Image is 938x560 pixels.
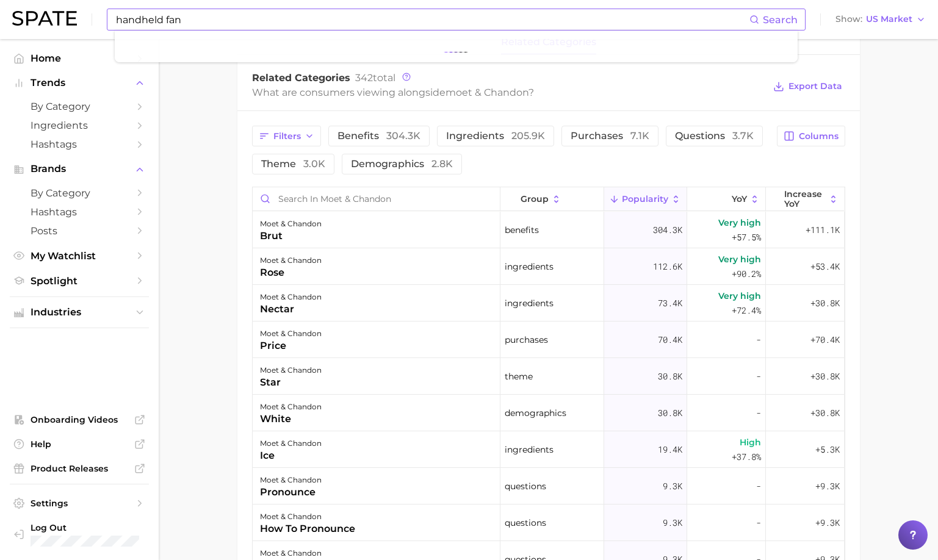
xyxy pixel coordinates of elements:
span: by Category [31,101,128,112]
span: Increase YoY [784,189,826,209]
button: moet & chandonroseingredients112.6kVery high+90.2%+53.4k [253,248,845,285]
div: how to pronounce [260,522,355,536]
span: Home [31,52,128,64]
span: Popularity [622,194,668,204]
button: moet & chandonpricepurchases70.4k-+70.4k [253,321,845,358]
div: pronounce [260,485,322,500]
span: moet & chandon [446,87,529,98]
div: star [260,375,322,390]
div: moet & chandon [260,363,322,378]
span: +111.1k [806,223,840,237]
span: +37.8% [732,450,761,464]
div: moet & chandon [260,473,322,487]
span: 9.3k [663,515,682,530]
button: YoY [687,187,766,211]
div: moet & chandon [260,436,322,451]
span: 342 [355,72,373,84]
span: Trends [31,77,128,88]
button: moet & chandonhow to pronouncequestions9.3k-+9.3k [253,504,845,541]
button: Brands [10,160,149,178]
span: +30.8k [810,296,840,311]
span: ingredients [446,131,545,141]
a: Hashtags [10,203,149,221]
span: benefits [505,223,539,237]
span: - [756,406,761,420]
span: 205.9k [511,130,545,142]
span: Ingredients [31,120,128,131]
span: +30.8k [810,406,840,420]
div: ice [260,448,322,463]
button: moet & chandonwhitedemographics30.8k-+30.8k [253,395,845,431]
span: Very high [718,215,761,230]
span: Search [763,14,798,26]
span: My Watchlist [31,250,128,262]
button: Trends [10,74,149,92]
div: moet & chandon [260,400,322,414]
span: +72.4% [732,303,761,318]
span: 304.3k [653,223,682,237]
button: moet & chandonnectaringredients73.4kVery high+72.4%+30.8k [253,285,845,321]
a: Settings [10,494,149,512]
div: nectar [260,302,322,317]
button: Columns [777,126,845,146]
span: +30.8k [810,369,840,384]
span: Show [835,16,862,23]
a: Spotlight [10,271,149,290]
span: total [355,72,395,84]
img: SPATE [12,11,77,26]
a: Help [10,435,149,453]
span: 112.6k [653,259,682,274]
span: Filters [273,131,301,142]
span: Columns [799,131,839,142]
span: Hashtags [31,206,128,218]
span: ingredients [505,259,554,274]
span: Log Out [31,522,164,533]
span: - [756,479,761,494]
button: moet & chandonbrutbenefits304.3kVery high+57.5%+111.1k [253,212,845,248]
span: questions [505,515,546,530]
span: group [521,194,549,204]
span: demographics [505,406,566,420]
span: ingredients [505,296,554,311]
a: Hashtags [10,135,149,154]
div: moet & chandon [260,253,322,268]
span: 3.0k [303,158,325,170]
span: 7.1k [630,130,649,142]
span: by Category [31,187,128,199]
button: Industries [10,303,149,321]
span: purchases [505,332,548,347]
span: US Market [866,16,912,23]
button: moet & chandonstartheme30.8k-+30.8k [253,358,845,395]
a: Onboarding Videos [10,411,149,429]
span: Settings [31,498,128,509]
span: +5.3k [815,442,840,457]
span: 30.8k [658,406,682,420]
span: 304.3k [386,130,420,142]
span: Onboarding Videos [31,414,128,425]
span: +9.3k [815,515,840,530]
input: Search in moet & chandon [253,187,500,210]
span: Very high [718,289,761,303]
div: brut [260,229,322,243]
span: - [756,369,761,384]
span: Product Releases [31,463,128,474]
button: moet & chandoniceingredients19.4kHigh+37.8%+5.3k [253,431,845,468]
div: price [260,339,322,353]
span: 30.8k [658,369,682,384]
span: 73.4k [658,296,682,311]
span: Export Data [788,81,842,92]
button: Increase YoY [766,187,844,211]
span: theme [505,369,533,384]
span: 2.8k [431,158,453,170]
a: My Watchlist [10,246,149,265]
span: questions [505,479,546,494]
span: Spotlight [31,275,128,287]
span: demographics [351,159,453,169]
span: ingredients [505,442,554,457]
span: Hashtags [31,138,128,150]
span: Brands [31,163,128,174]
button: moet & chandonpronouncequestions9.3k-+9.3k [253,468,845,504]
span: - [756,332,761,347]
button: Popularity [604,187,687,211]
div: moet & chandon [260,509,355,524]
